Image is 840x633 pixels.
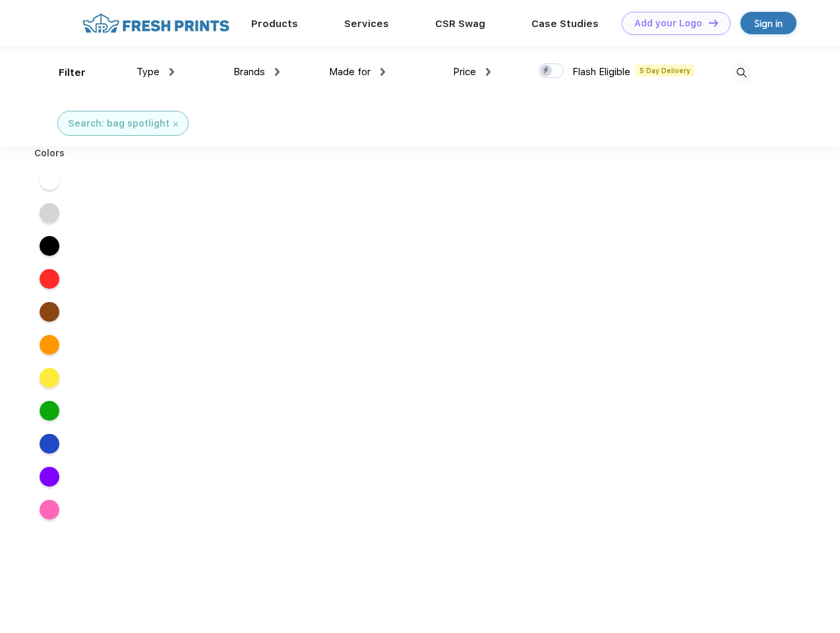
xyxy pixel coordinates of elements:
[233,66,265,78] span: Brands
[173,122,178,127] img: filter_cancel.svg
[453,66,476,78] span: Price
[251,18,298,30] a: Products
[169,68,174,76] img: dropdown.png
[329,66,371,78] span: Made for
[731,62,752,84] img: desktop_search.svg
[709,19,718,26] img: DT
[380,68,385,76] img: dropdown.png
[754,16,783,31] div: Sign in
[275,68,280,76] img: dropdown.png
[740,12,796,34] a: Sign in
[68,117,169,131] div: Search: bag spotlight
[24,146,75,160] div: Colors
[572,66,630,78] span: Flash Eligible
[136,66,160,78] span: Type
[486,68,491,76] img: dropdown.png
[59,65,86,80] div: Filter
[636,65,694,76] span: 5 Day Delivery
[78,12,233,35] img: fo%20logo%202.webp
[634,18,702,29] div: Add your Logo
